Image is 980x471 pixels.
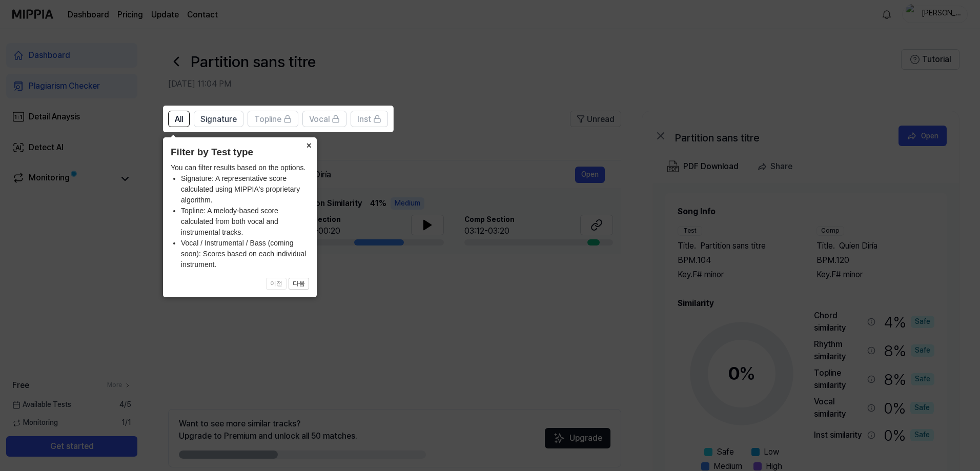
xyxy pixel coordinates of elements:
[181,206,309,238] li: Topline: A melody-based score calculated from both vocal and instrumental tracks.
[181,173,309,206] li: Signature: A representative score calculated using MIPPIA's proprietary algorithm.
[194,111,243,127] button: Signature
[200,113,237,126] span: Signature
[171,145,309,160] header: Filter by Test type
[168,111,190,127] button: All
[309,113,330,126] span: Vocal
[254,113,281,126] span: Topline
[181,238,309,270] li: Vocal / Instrumental / Bass (coming soon): Scores based on each individual instrument.
[248,111,298,127] button: Topline
[171,162,309,270] div: You can filter results based on the options.
[300,137,317,152] button: Close
[357,113,371,126] span: Inst
[289,278,309,290] button: 다음
[351,111,388,127] button: Inst
[302,111,346,127] button: Vocal
[175,113,183,126] span: All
